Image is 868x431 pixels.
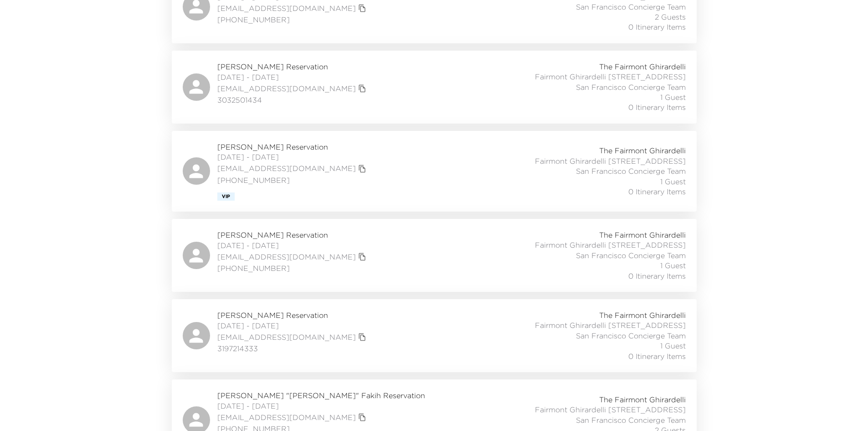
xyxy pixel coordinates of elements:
[576,331,686,341] span: San Francisco Concierge Team
[356,411,369,424] button: copy primary member email
[535,156,686,166] span: Fairmont Ghirardelli [STREET_ADDRESS]
[217,163,356,173] a: [EMAIL_ADDRESS][DOMAIN_NAME]
[217,83,356,93] a: [EMAIL_ADDRESS][DOMAIN_NAME]
[172,299,697,372] a: [PERSON_NAME] Reservation[DATE] - [DATE][EMAIL_ADDRESS][DOMAIN_NAME]copy primary member email3197...
[356,162,369,175] button: copy primary member email
[356,331,369,343] button: copy primary member email
[356,2,369,15] button: copy primary member email
[628,271,686,281] span: 0 Itinerary Items
[217,230,369,240] span: [PERSON_NAME] Reservation
[217,72,369,82] span: [DATE] - [DATE]
[628,102,686,112] span: 0 Itinerary Items
[217,252,356,262] a: [EMAIL_ADDRESS][DOMAIN_NAME]
[217,175,369,185] span: [PHONE_NUMBER]
[217,152,369,162] span: [DATE] - [DATE]
[599,230,686,240] span: The Fairmont Ghirardelli
[217,390,425,400] span: [PERSON_NAME] "[PERSON_NAME]" Fakih Reservation
[217,95,369,105] span: 3032501434
[628,351,686,361] span: 0 Itinerary Items
[576,2,686,12] span: San Francisco Concierge Team
[535,405,686,415] span: Fairmont Ghirardelli [STREET_ADDRESS]
[599,395,686,405] span: The Fairmont Ghirardelli
[217,62,369,72] span: [PERSON_NAME] Reservation
[217,332,356,342] a: [EMAIL_ADDRESS][DOMAIN_NAME]
[599,145,686,156] span: The Fairmont Ghirardelli
[628,22,686,32] span: 0 Itinerary Items
[172,219,697,292] a: [PERSON_NAME] Reservation[DATE] - [DATE][EMAIL_ADDRESS][DOMAIN_NAME]copy primary member email[PHO...
[660,341,686,351] span: 1 Guest
[576,250,686,260] span: San Francisco Concierge Team
[217,15,369,25] span: [PHONE_NUMBER]
[576,82,686,92] span: San Francisco Concierge Team
[217,142,369,152] span: [PERSON_NAME] Reservation
[217,343,369,353] span: 3197214333
[217,240,369,250] span: [DATE] - [DATE]
[217,3,356,13] a: [EMAIL_ADDRESS][DOMAIN_NAME]
[655,12,686,22] span: 2 Guests
[222,194,230,199] span: Vip
[172,51,697,124] a: [PERSON_NAME] Reservation[DATE] - [DATE][EMAIL_ADDRESS][DOMAIN_NAME]copy primary member email3032...
[217,263,369,273] span: [PHONE_NUMBER]
[172,131,697,212] a: [PERSON_NAME] Reservation[DATE] - [DATE][EMAIL_ADDRESS][DOMAIN_NAME]copy primary member email[PHO...
[599,62,686,72] span: The Fairmont Ghirardelli
[535,320,686,330] span: Fairmont Ghirardelli [STREET_ADDRESS]
[217,401,425,411] span: [DATE] - [DATE]
[660,260,686,270] span: 1 Guest
[356,250,369,263] button: copy primary member email
[535,72,686,82] span: Fairmont Ghirardelli [STREET_ADDRESS]
[217,321,369,331] span: [DATE] - [DATE]
[217,310,369,320] span: [PERSON_NAME] Reservation
[599,310,686,320] span: The Fairmont Ghirardelli
[535,240,686,250] span: Fairmont Ghirardelli [STREET_ADDRESS]
[660,177,686,187] span: 1 Guest
[356,82,369,95] button: copy primary member email
[217,412,356,422] a: [EMAIL_ADDRESS][DOMAIN_NAME]
[576,166,686,176] span: San Francisco Concierge Team
[660,92,686,102] span: 1 Guest
[628,187,686,197] span: 0 Itinerary Items
[576,415,686,425] span: San Francisco Concierge Team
